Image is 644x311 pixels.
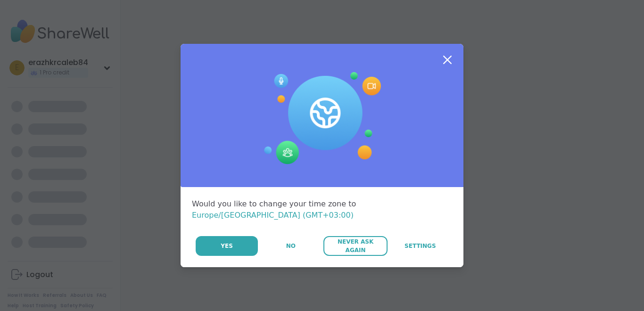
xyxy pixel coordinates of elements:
[192,198,452,221] div: Would you like to change your time zone to
[328,237,382,254] span: Never Ask Again
[259,236,322,256] button: No
[263,72,381,164] img: Session Experience
[286,242,296,250] span: No
[388,236,452,256] a: Settings
[196,236,258,256] button: Yes
[221,242,233,250] span: Yes
[323,236,387,256] button: Never Ask Again
[192,211,354,220] span: Europe/[GEOGRAPHIC_DATA] (GMT+03:00)
[405,242,436,250] span: Settings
